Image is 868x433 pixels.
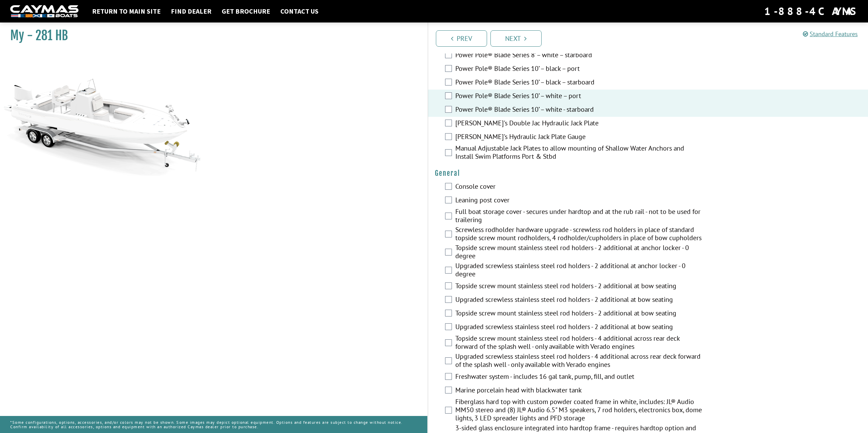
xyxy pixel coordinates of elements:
a: Contact Us [277,7,322,16]
label: Power Pole® Blade Series 8’ – white – starboard [455,51,703,61]
label: Topside screw mount stainless steel rod holders - 4 additional across rear deck forward of the sp... [455,334,703,352]
a: Return to main site [89,7,164,16]
label: Topside screw mount stainless steel rod holders - 2 additional at anchor locker - 0 degree [455,244,703,262]
h1: My - 281 HB [10,28,410,43]
label: Upgraded screwless stainless steel rod holders - 2 additional at bow seating [455,323,703,333]
label: Power Pole® Blade Series 10’ – white – port [455,92,703,102]
h4: General [435,169,862,177]
label: Topside screw mount stainless steel rod holders - 2 additional at bow seating [455,282,703,292]
label: Power Pole® Blade Series 10’ – white - starboard [455,105,703,115]
div: 1-888-4CAYMAS [764,4,858,19]
a: Next [490,30,542,47]
label: Manual Adjustable Jack Plates to allow mounting of Shallow Water Anchors and Install Swim Platfor... [455,144,703,162]
label: Console cover [455,182,703,192]
label: Full boat storage cover - secures under hardtop and at the rub rail - not to be used for trailering [455,207,703,226]
label: [PERSON_NAME]'s Hydraulic Jack Plate Gauge [455,133,703,142]
a: Prev [436,30,487,47]
label: Freshwater system - includes 16 gal tank, pump, fill, and outlet [455,372,703,382]
label: Power Pole® Blade Series 10’ – black – port [455,64,703,74]
label: Upgraded screwless stainless steel rod holders - 2 additional at anchor locker - 0 degree [455,262,703,280]
label: Upgraded screwless stainless steel rod holders - 4 additional across rear deck forward of the spl... [455,352,703,370]
label: [PERSON_NAME]'s Double Jac Hydraulic Jack Plate [455,119,703,129]
label: Topside screw mount stainless steel rod holders - 2 additional at bow seating [455,309,703,319]
label: Leaning post cover [455,196,703,206]
p: *Some configurations, options, accessories, and/or colors may not be shown. Some images may depic... [10,417,417,432]
img: white-logo-c9c8dbefe5ff5ceceb0f0178aa75bf4bb51f6bca0971e226c86eb53dfe498488.png [10,5,78,18]
label: Upgraded screwless stainless steel rod holders - 2 additional at bow seating [455,295,703,305]
a: Get Brochure [218,7,274,16]
label: Fiberglass hard top with custom powder coated frame in white, includes: JL® Audio MM50 stereo and... [455,398,703,424]
label: Power Pole® Blade Series 10’ – black – starboard [455,78,703,88]
label: Marine porcelain head with blackwater tank [455,386,703,396]
a: Standard Features [803,30,858,38]
label: Screwless rodholder hardware upgrade - screwless rod holders in place of standard topside screw m... [455,226,703,244]
a: Find Dealer [167,7,215,16]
